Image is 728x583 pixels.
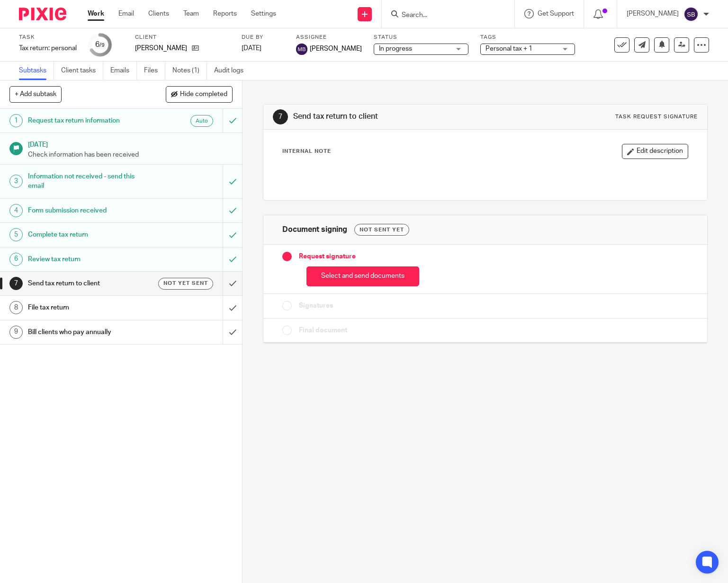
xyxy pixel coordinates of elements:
small: /9 [99,43,105,48]
label: Tags [480,34,575,41]
a: Notes (1) [172,62,207,80]
h1: Review tax return [28,252,152,266]
div: 5 [9,228,23,241]
label: Status [374,34,468,41]
h1: Send tax return to client [293,112,506,122]
button: Select and send documents [306,266,419,287]
span: Get Support [538,10,574,17]
span: Hide completed [180,91,227,98]
div: 6 [95,39,105,50]
label: Assignee [296,34,362,41]
div: Tax return: personal [19,44,77,53]
span: Signatures [299,301,333,310]
h1: Complete tax return [28,228,152,242]
label: Task [19,34,77,41]
h1: Information not received - send this email [28,169,152,194]
span: Final document [299,326,347,335]
p: Internal Note [282,148,331,155]
div: 1 [9,114,23,127]
a: Clients [148,9,169,18]
span: Personal tax + 1 [485,45,532,52]
a: Team [183,9,199,18]
a: Email [118,9,134,18]
h1: Bill clients who pay annually [28,325,152,339]
h1: File tax return [28,300,152,315]
span: [DATE] [242,45,261,52]
p: [PERSON_NAME] [627,9,679,18]
button: Edit description [622,144,688,159]
h1: [DATE] [28,138,233,150]
div: 7 [273,109,288,124]
h1: Document signing [282,225,347,235]
div: 6 [9,253,23,266]
h1: Form submission received [28,203,152,218]
label: Client [135,34,230,41]
a: Audit logs [214,62,251,80]
p: Check information has been received [28,150,233,159]
div: 7 [9,277,23,290]
a: Settings [251,9,276,18]
img: svg%3E [296,44,307,55]
a: Work [88,9,104,18]
a: Emails [110,62,137,80]
span: Not yet sent [163,279,208,287]
input: Search [401,11,486,20]
div: 8 [9,301,23,314]
a: Reports [213,9,237,18]
div: Auto [190,115,213,127]
div: 9 [9,326,23,339]
span: In progress [379,45,412,52]
span: [PERSON_NAME] [310,44,362,53]
h1: Request tax return information [28,114,152,128]
span: Request signature [299,252,356,261]
img: Pixie [19,8,66,20]
label: Due by [242,34,284,41]
div: Task request signature [615,113,698,121]
a: Client tasks [61,62,103,80]
p: [PERSON_NAME] [135,44,187,53]
button: + Add subtask [9,86,62,102]
h1: Send tax return to client [28,276,152,291]
a: Files [144,62,165,80]
a: Subtasks [19,62,54,80]
div: 4 [9,204,23,217]
div: Not sent yet [354,224,409,236]
img: svg%3E [683,7,699,22]
div: 3 [9,175,23,188]
button: Hide completed [166,86,233,102]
